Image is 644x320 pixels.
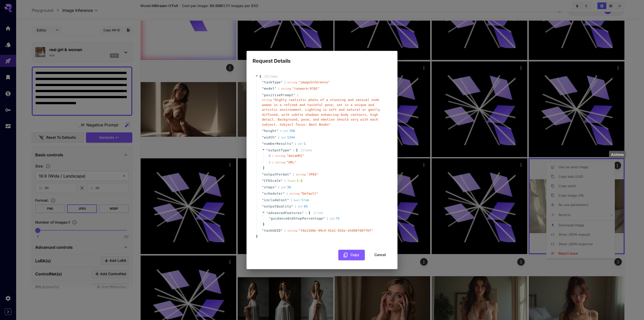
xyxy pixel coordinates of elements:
[293,148,295,153] span: :
[275,161,286,164] span: string
[289,172,291,176] span: "
[275,154,286,158] span: string
[300,192,318,195] span: " Default "
[262,98,380,126] span: " Highly realistic photo of a stunning and sensual nude woman in a refined and tasteful pose, set...
[264,185,274,190] span: steps
[291,142,293,146] span: "
[294,198,309,203] div: true
[262,129,264,133] span: "
[295,141,297,146] span: :
[262,192,264,195] span: "
[262,222,265,227] span: }
[305,210,307,216] span: :
[262,142,264,146] span: "
[291,204,293,208] span: "
[296,148,298,153] span: [
[281,80,283,84] span: "
[298,80,330,84] span: " imageInference "
[284,80,286,85] span: :
[262,204,264,208] span: "
[302,211,304,215] span: "
[278,185,280,190] span: :
[286,154,304,158] span: " dataURI "
[284,178,286,183] span: :
[266,211,268,215] span: "
[284,228,286,233] span: :
[247,51,397,65] h2: Request Details
[293,93,295,97] span: "
[259,74,261,79] span: {
[283,129,288,133] span: int
[264,128,276,133] span: height
[264,135,274,140] span: width
[609,151,626,158] div: Actions
[330,216,340,221] div: 75
[276,129,278,133] span: "
[264,228,281,233] span: taskUUID
[287,81,297,84] span: string
[274,185,276,189] span: "
[262,93,264,97] span: "
[300,148,312,152] span: 2 item s
[264,204,291,209] span: outputQuality
[264,191,283,196] span: scheduler
[262,185,264,189] span: "
[369,250,391,260] button: Cancel
[338,250,365,260] button: Copy
[264,93,293,98] span: positivePrompt
[289,148,291,152] span: "
[262,165,265,170] span: ]
[281,179,283,183] span: "
[262,135,264,139] span: "
[298,229,373,232] span: " 7da1160e-99c4-41e1-932e-e5d98fd0776f "
[298,204,308,209] div: 85
[281,186,286,189] span: int
[264,198,287,203] span: includeCost
[295,204,297,209] span: :
[281,185,291,190] div: 30
[287,179,296,183] span: float
[269,160,275,165] span: 1
[298,141,306,146] div: 1
[307,172,318,176] span: " JPEG "
[264,75,278,78] span: 15 item s
[298,142,303,146] span: int
[278,135,280,140] span: :
[292,87,320,90] span: " runware:97@1 "
[264,80,281,85] span: taskType
[289,192,299,195] span: string
[264,141,291,146] span: numberResults
[264,172,289,177] span: outputFormat
[262,179,264,183] span: "
[262,98,272,102] span: string
[281,87,291,90] span: string
[274,135,276,139] span: "
[264,178,281,183] span: CFGScale
[281,135,295,140] div: 1344
[268,148,289,152] span: outputType
[290,198,292,203] span: :
[262,229,264,232] span: "
[278,86,280,91] span: :
[286,160,296,164] span: " URL "
[274,87,276,90] span: "
[271,216,323,221] span: guidanceEndStepPercentage
[323,217,325,220] span: "
[294,199,300,202] span: bool
[280,128,282,133] span: :
[308,210,310,216] span: {
[283,192,285,195] span: "
[297,93,299,98] span: :
[255,234,258,239] span: }
[269,217,271,220] span: "
[327,216,329,221] span: :
[281,229,283,232] span: "
[283,128,295,133] div: 768
[262,172,264,176] span: "
[330,217,335,220] span: int
[286,191,288,196] span: :
[268,211,302,215] span: advancedFeatures
[287,178,303,183] div: 2.8
[262,87,264,90] span: "
[272,153,274,158] div: :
